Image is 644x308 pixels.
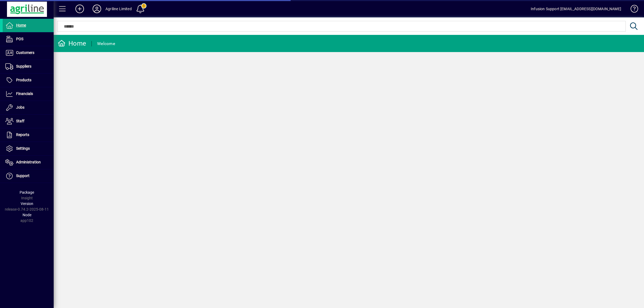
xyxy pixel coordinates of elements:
[23,213,31,217] span: Node
[16,160,41,164] span: Administration
[16,174,30,178] span: Support
[21,201,33,206] span: Version
[97,39,115,48] div: Welcome
[16,133,29,137] span: Reports
[3,128,54,142] a: Reports
[16,146,30,151] span: Settings
[20,190,34,195] span: Package
[3,46,54,60] a: Customers
[16,78,31,82] span: Products
[58,39,86,48] div: Home
[3,156,54,169] a: Administration
[88,4,105,14] button: Profile
[16,64,31,68] span: Suppliers
[16,37,23,41] span: POS
[16,23,26,27] span: Home
[3,142,54,155] a: Settings
[16,91,33,96] span: Financials
[105,5,132,13] div: Agriline Limited
[3,60,54,73] a: Suppliers
[3,74,54,87] a: Products
[3,87,54,101] a: Financials
[16,105,24,109] span: Jobs
[531,5,621,13] div: Infusion Support [EMAIL_ADDRESS][DOMAIN_NAME]
[3,115,54,128] a: Staff
[16,119,24,123] span: Staff
[16,50,34,55] span: Customers
[3,169,54,183] a: Support
[3,101,54,114] a: Jobs
[627,1,637,19] a: Knowledge Base
[71,4,88,14] button: Add
[3,32,54,46] a: POS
